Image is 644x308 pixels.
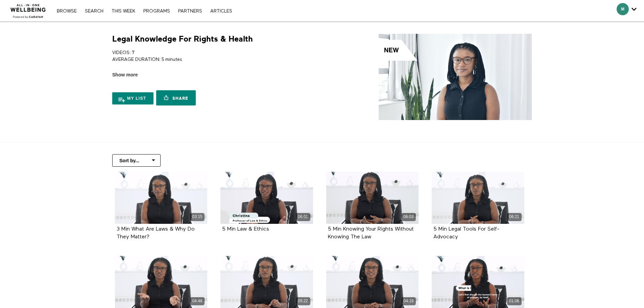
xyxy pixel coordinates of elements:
[140,9,173,14] a: PROGRAMS
[190,297,205,305] div: 04:48
[53,9,80,14] a: Browse
[328,227,414,240] strong: 5 Min Knowing Your Rights Without Knowing The Law
[156,90,195,105] a: Share
[53,7,235,14] nav: Primary
[326,172,419,224] a: 5 Min Knowing Your Rights Without Knowing The Law 06:03
[433,227,499,240] strong: 5 Min Legal Tools For Self-Advocacy
[222,227,269,232] a: 5 Min Law & Ethics
[220,172,313,224] a: 5 Min Law & Ethics 06:01
[112,34,253,44] h1: Legal Knowledge For Rights & Health
[379,34,532,120] img: Legal Knowledge For Rights & Health
[296,213,310,221] div: 06:01
[328,227,414,239] a: 5 Min Knowing Your Rights Without Knowing The Law
[296,297,310,305] div: 05:22
[433,227,499,239] a: 5 Min Legal Tools For Self-Advocacy
[222,227,269,232] strong: 5 Min Law & Ethics
[115,256,208,308] a: 5 Min How To Give & Withdraw Medical Consent 04:48
[112,92,153,104] button: My list
[117,227,195,239] a: 3 Min What Are Laws & Why Do They Matter?
[117,227,195,240] strong: 3 Min What Are Laws & Why Do They Matter?
[507,297,522,305] div: 01:06
[507,213,522,221] div: 06:21
[220,256,313,308] a: 5 Min Tips To Protect Your Health Privacy 05:22
[112,49,319,63] p: VIDEOS: 7 AVERAGE DURATION: 5 minutes
[81,9,107,14] a: Search
[401,213,416,221] div: 06:03
[326,256,419,308] a: 5 Min Debunking Common HIPAA Misconceptions 04:19
[175,9,206,14] a: PARTNERS
[108,9,139,14] a: THIS WEEK
[432,172,524,224] a: 5 Min Legal Tools For Self-Advocacy 06:21
[190,213,205,221] div: 03:15
[112,71,138,78] span: Show more
[207,9,236,14] a: ARTICLES
[432,256,524,308] a: What Is Informed Consent? (Highlight) 01:06
[401,297,416,305] div: 04:19
[115,172,208,224] a: 3 Min What Are Laws & Why Do They Matter? 03:15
